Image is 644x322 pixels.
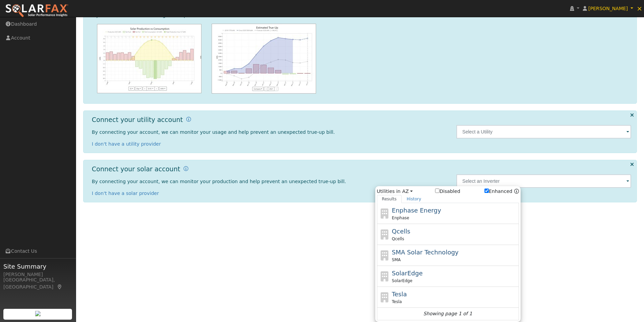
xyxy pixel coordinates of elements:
[392,228,410,235] span: Qcells
[92,116,183,124] h1: Connect your utility account
[514,189,519,194] a: Enhanced Providers
[5,4,69,18] img: SolarFax
[35,311,41,316] img: retrieve
[423,310,472,317] i: Showing page 1 of 1
[392,299,402,305] span: Tesla
[57,284,63,290] a: Map
[377,188,519,195] span: Utilities in
[637,4,642,13] span: ×
[392,207,441,214] span: Enphase Energy
[392,215,409,221] span: Enphase
[484,188,512,195] label: Enhanced
[3,276,72,291] div: [GEOGRAPHIC_DATA], [GEOGRAPHIC_DATA]
[484,188,519,195] span: Show enhanced providers
[435,188,460,195] label: Disabled
[456,125,631,139] input: Select a Utility
[392,257,401,263] span: SMA
[92,191,159,196] a: I don't have a solar provider
[456,174,631,188] input: Select an Inverter
[392,278,412,284] span: SolarEdge
[402,188,413,195] a: AZ
[3,262,72,271] span: Site Summary
[392,236,404,242] span: Qcells
[435,189,439,193] input: Disabled
[402,195,426,203] a: History
[92,179,346,184] span: By connecting your account, we can monitor your production and help prevent an unexpected true-up...
[435,188,460,195] span: Show disabled providers
[588,6,628,11] span: [PERSON_NAME]
[92,141,161,147] a: I don't have a utility provider
[92,165,180,173] h1: Connect your solar account
[392,249,458,256] span: SMA Solar Technology
[392,291,407,298] span: Tesla
[3,271,72,278] div: [PERSON_NAME]
[92,129,335,135] span: By connecting your account, we can monitor your usage and help prevent an unexpected true-up bill.
[484,189,489,193] input: Enhanced
[392,270,423,277] span: SolarEdge
[377,195,402,203] a: Results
